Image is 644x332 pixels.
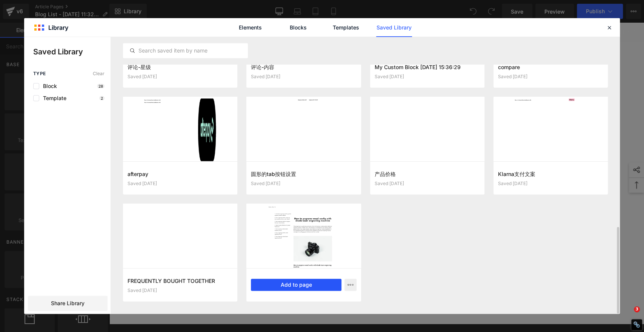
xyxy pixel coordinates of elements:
[251,74,356,79] div: Saved [DATE]
[9,22,77,41] img: AlgoLaser
[376,18,412,37] a: Saved Library
[251,63,356,71] h3: 评论-内容
[229,3,306,15] a: Back To School Sale！Celebrate & Save Up to $1008 OFF!
[93,71,105,76] span: Clear
[128,277,233,285] h3: FREQUENTLY BOUGHT TOGETHER
[498,74,603,79] div: Saved [DATE]
[39,95,66,101] span: Template
[375,63,480,71] h3: My Custom Block [DATE] 15:36:29
[280,18,316,37] a: Blocks
[229,3,306,16] p: 🥳
[33,46,111,57] p: Saved Library
[128,181,233,186] div: Saved [DATE]
[328,18,364,37] a: Templates
[375,170,480,178] h3: 产品价格
[18,6,86,12] a: Subscribe to get an extra 6% off
[634,306,640,312] span: 3
[375,74,480,79] div: Saved [DATE]
[33,71,46,76] span: Type
[501,6,526,12] a: Need Help?
[97,84,105,88] p: 28
[123,46,247,55] input: Search saved item by name
[498,181,603,186] div: Saved [DATE]
[618,306,636,324] iframe: Intercom live chat
[99,96,105,100] p: 2
[53,213,482,218] p: or Drag & Drop elements from left sidebar
[498,170,603,178] h3: Klarna支付文案
[39,83,57,89] span: Block
[234,191,301,207] a: Explore Template
[251,181,356,186] div: Saved [DATE]
[128,74,233,79] div: Saved [DATE]
[128,170,233,178] h3: afterpay
[375,181,480,186] div: Saved [DATE]
[251,279,341,291] button: Add to page
[128,288,233,293] div: Saved [DATE]
[53,99,482,108] p: Start building your page
[251,170,356,178] h3: 圆形的tab按钮设置
[232,18,268,37] a: Elements
[51,300,85,307] span: Share Library
[128,63,233,71] h3: 评论-星级
[633,321,640,328] div: Restore Info Box &#10;&#10;NoFollow Info:&#10; META-Robots NoFollow: &#09;true&#10; META-Robots N...
[498,63,603,71] h3: compare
